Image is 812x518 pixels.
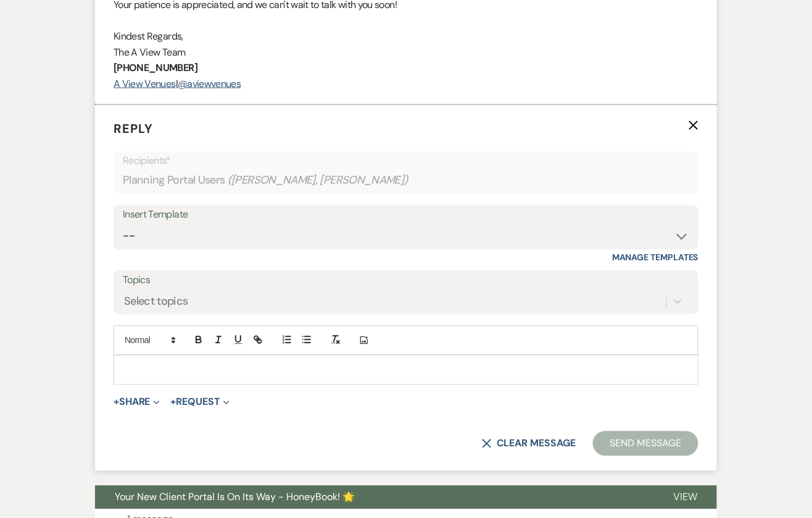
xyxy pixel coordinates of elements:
label: Topics [123,272,689,290]
button: View [653,486,717,509]
div: Planning Portal Users [123,169,689,193]
a: Manage Templates [612,252,698,263]
div: Select topics [124,293,188,310]
p: Recipients* [123,153,689,169]
button: Share [114,397,160,407]
div: Insert Template [123,206,689,224]
a: @aviewvenues [178,77,241,90]
button: Send Message [593,431,698,456]
button: Clear message [482,439,576,449]
span: Reply [114,121,153,137]
span: + [171,397,176,407]
a: A View Venues [114,77,176,90]
strong: [PHONE_NUMBER] [114,61,197,74]
span: ( [PERSON_NAME], [PERSON_NAME] ) [228,172,409,189]
span: + [114,397,119,407]
span: Kindest Regards, [114,30,183,43]
button: Your New Client Portal Is On Its Way - HoneyBook! 🌟 [95,486,653,509]
span: The A View Team [114,46,185,59]
span: | [176,77,178,90]
button: Request [171,397,230,407]
span: View [673,491,697,504]
span: Your New Client Portal Is On Its Way - HoneyBook! 🌟 [115,491,355,504]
